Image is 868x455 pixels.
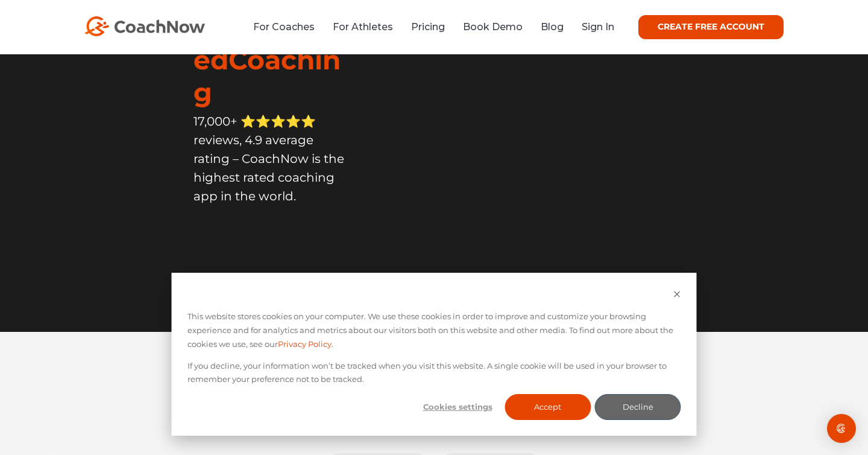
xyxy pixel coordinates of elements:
[193,228,344,260] iframe: Embedded CTA
[278,337,332,351] a: Privacy Policy
[84,16,205,36] img: CoachNow Logo
[541,21,564,33] a: Blog
[827,414,856,443] div: Open Intercom Messenger
[595,394,681,420] button: Decline
[673,288,681,302] button: Dismiss cookie banner
[333,21,393,33] a: For Athletes
[638,15,784,39] a: CREATE FREE ACCOUNT
[505,394,591,420] button: Accept
[253,21,315,33] a: For Coaches
[193,11,341,109] span: ConnectedCoaching
[172,273,697,436] div: Cookie banner
[411,21,445,33] a: Pricing
[463,21,523,33] a: Book Demo
[187,310,681,351] p: This website stores cookies on your computer. We use these cookies in order to improve and custom...
[193,114,344,203] span: 17,000+ ⭐️⭐️⭐️⭐️⭐️ reviews, 4.9 average rating – CoachNow is the highest rated coaching app in th...
[582,21,614,33] a: Sign In
[415,394,501,420] button: Cookies settings
[187,359,681,387] p: If you decline, your information won’t be tracked when you visit this website. A single cookie wi...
